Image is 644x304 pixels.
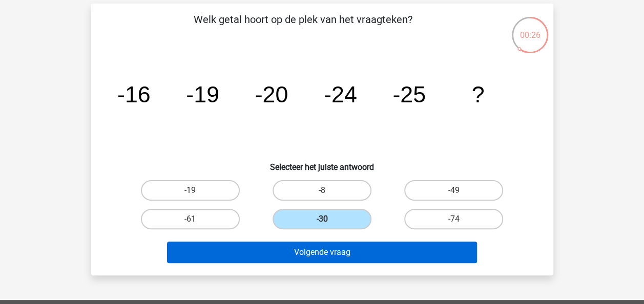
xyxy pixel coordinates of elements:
[273,180,371,201] label: -8
[167,242,477,263] button: Volgende vraag
[404,180,503,201] label: -49
[404,209,503,229] label: -74
[323,81,357,107] tspan: -24
[108,154,537,172] h6: Selecteer het juiste antwoord
[511,16,549,41] div: 00:26
[141,180,240,201] label: -19
[255,81,288,107] tspan: -20
[273,209,371,229] label: -30
[108,12,498,42] p: Welk getal hoort op de plek van het vraagteken?
[186,81,219,107] tspan: -19
[392,81,426,107] tspan: -25
[471,81,484,107] tspan: ?
[117,81,150,107] tspan: -16
[141,209,240,229] label: -61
